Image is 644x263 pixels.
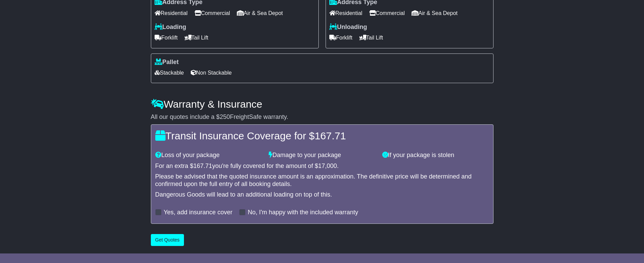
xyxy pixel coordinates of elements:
[329,24,367,31] label: Unloading
[191,67,232,78] span: Non Stackable
[329,32,353,43] span: Forklift
[195,8,230,18] span: Commercial
[194,163,212,169] span: 167.71
[152,152,266,159] div: Loss of your package
[329,8,362,18] span: Residential
[155,59,179,66] label: Pallet
[155,173,489,188] div: Please be advised that the quoted insurance amount is an approximation. The definitive price will...
[315,130,346,141] span: 167.71
[248,209,358,216] label: No, I'm happy with the included warranty
[359,32,383,43] span: Tail Lift
[155,32,178,43] span: Forklift
[164,209,232,216] label: Yes, add insurance cover
[185,32,209,43] span: Tail Lift
[155,67,184,78] span: Stackable
[265,152,379,159] div: Damage to your package
[155,130,489,141] h4: Transit Insurance Coverage for $
[151,113,493,121] div: All our quotes include a $ FreightSafe warranty.
[237,8,283,18] span: Air & Sea Depot
[155,8,188,18] span: Residential
[155,163,489,170] div: For an extra $ you're fully covered for the amount of $ .
[412,8,458,18] span: Air & Sea Depot
[151,234,184,246] button: Get Quotes
[155,191,489,199] div: Dangerous Goods will lead to an additional loading on top of this.
[220,113,230,120] span: 250
[379,152,492,159] div: If your package is stolen
[155,24,186,31] label: Loading
[151,98,493,110] h4: Warranty & Insurance
[318,163,337,169] span: 17,000
[369,8,405,18] span: Commercial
